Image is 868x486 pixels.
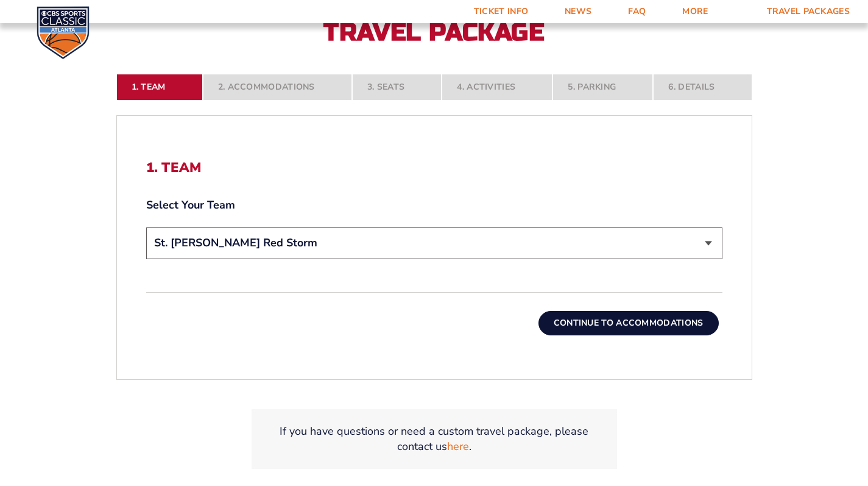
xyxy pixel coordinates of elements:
[146,160,722,176] h2: 1. Team
[37,6,90,59] img: CBS Sports Classic
[146,198,722,213] label: Select Your Team
[266,424,602,454] p: If you have questions or need a custom travel package, please contact us .
[538,311,719,335] button: Continue To Accommodations
[447,439,469,454] a: here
